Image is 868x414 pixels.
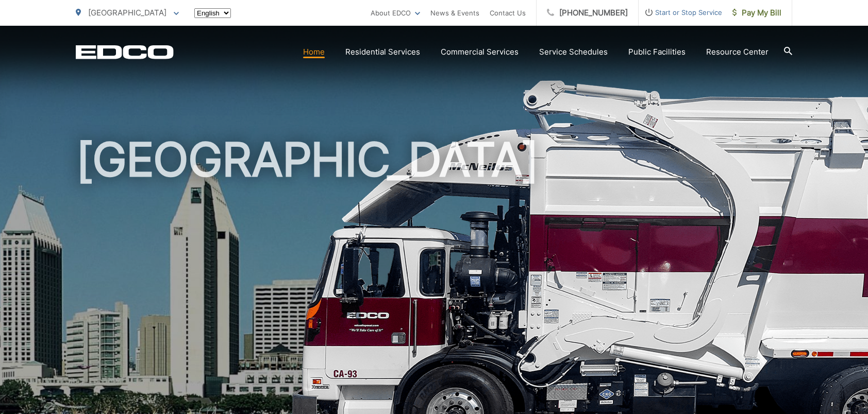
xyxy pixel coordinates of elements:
a: Service Schedules [539,46,608,58]
a: Contact Us [490,7,526,19]
span: Pay My Bill [732,7,781,19]
a: EDCD logo. Return to the homepage. [76,45,174,59]
a: Residential Services [345,46,420,58]
a: Resource Center [706,46,769,58]
a: About EDCO [371,7,420,19]
span: [GEOGRAPHIC_DATA] [88,8,166,18]
a: News & Events [430,7,479,19]
a: Public Facilities [628,46,686,58]
a: Commercial Services [441,46,519,58]
select: Select a language [194,8,231,18]
a: Home [303,46,325,58]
